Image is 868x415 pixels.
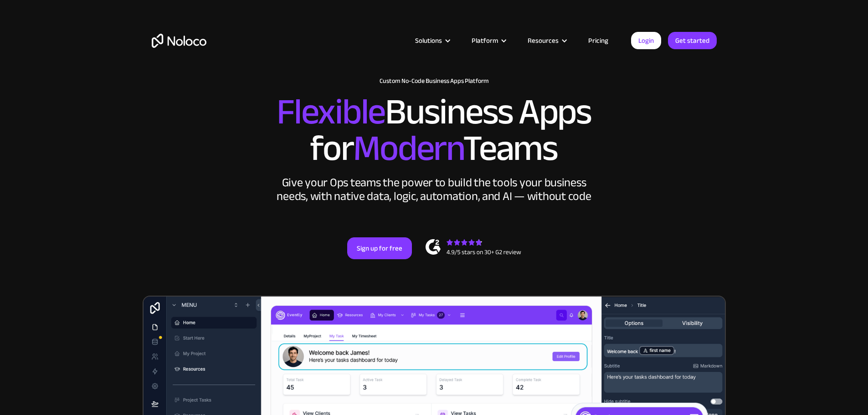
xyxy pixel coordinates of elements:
[528,35,559,46] div: Resources
[472,35,498,46] div: Platform
[415,35,442,46] div: Solutions
[631,32,661,49] a: Login
[460,35,516,46] div: Platform
[275,176,594,203] div: Give your Ops teams the power to build the tools your business needs, with native data, logic, au...
[152,94,717,167] h2: Business Apps for Teams
[404,35,460,46] div: Solutions
[577,35,620,46] a: Pricing
[347,237,412,259] a: Sign up for free
[516,35,577,46] div: Resources
[277,78,385,146] span: Flexible
[152,34,206,48] a: home
[668,32,717,49] a: Get started
[353,114,463,182] span: Modern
